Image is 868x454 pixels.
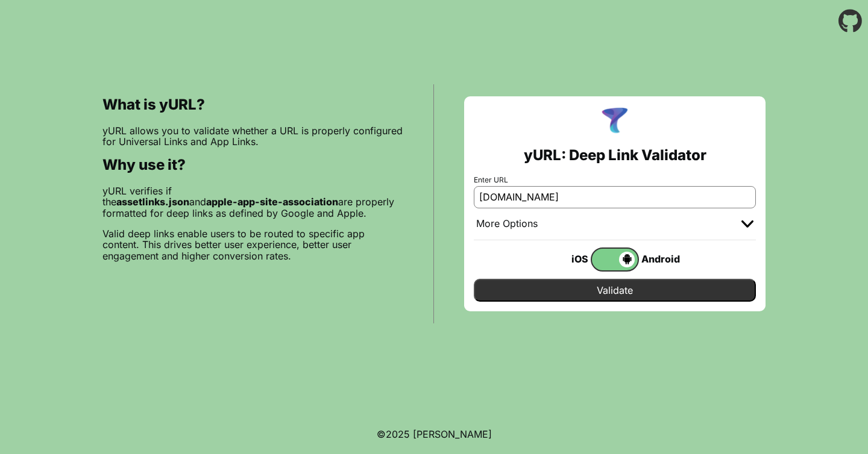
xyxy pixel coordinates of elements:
img: yURL Logo [599,106,631,137]
p: Valid deep links enable users to be routed to specific app content. This drives better user exper... [102,228,403,261]
a: Michael Ibragimchayev's Personal Site [413,428,492,440]
b: apple-app-site-association [206,196,338,208]
footer: © [377,414,492,454]
input: Validate [474,279,756,302]
img: chevron [741,220,753,228]
label: Enter URL [474,176,756,184]
span: 2025 [386,428,410,440]
p: yURL allows you to validate whether a URL is properly configured for Universal Links and App Links. [102,125,403,148]
div: iOS [542,251,591,267]
b: assetlinks.json [116,196,189,208]
p: yURL verifies if the and are properly formatted for deep links as defined by Google and Apple. [102,185,403,219]
input: e.g. https://app.chayev.com/xyx [474,186,756,208]
h2: yURL: Deep Link Validator [524,147,706,164]
div: Android [639,251,687,267]
div: More Options [476,218,538,230]
h2: What is yURL? [102,96,403,113]
h2: Why use it? [102,157,403,173]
